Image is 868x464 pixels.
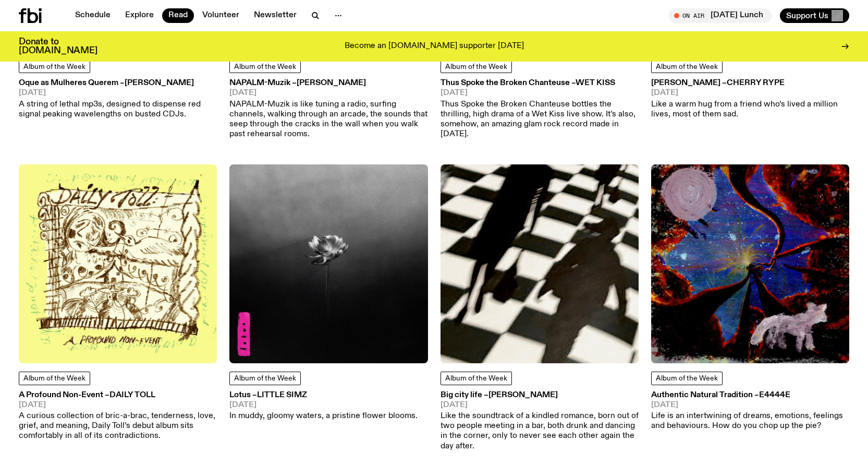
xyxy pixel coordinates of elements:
[651,372,723,385] a: Album of the Week
[229,89,427,97] span: [DATE]
[229,79,427,87] h3: NAPALM-Muzik –
[229,60,301,73] a: Album of the Week
[651,100,849,120] p: Like a warm hug from a friend who’s lived a million lives, most of them sad.
[19,79,217,120] a: Oque as Mulheres Querem –[PERSON_NAME][DATE]A string of lethal mp3s, designed to dispense red sig...
[19,89,217,97] span: [DATE]
[441,79,639,87] h3: Thus Spoke the Broken Chanteuse –
[780,8,849,23] button: Support Us
[441,164,639,363] img: Two silhouettes of figures carrying bags, against a checkerboard background. The image is tilted ...
[119,8,160,23] a: Explore
[345,42,524,51] p: Become an [DOMAIN_NAME] supporter [DATE]
[19,100,217,120] p: A string of lethal mp3s, designed to dispense red signal peaking wavelengths on busted CDJs.
[229,411,418,421] p: In muddy, gloomy waters, a pristine flower blooms.
[651,391,849,432] a: Authentic Natural Tradition –e4444e[DATE]Life is an intertwining of dreams, emotions, feelings an...
[23,63,85,70] span: Album of the Week
[656,63,718,70] span: Album of the Week
[19,38,97,55] h3: Donate to [DOMAIN_NAME]
[651,391,849,399] h3: Authentic Natural Tradition –
[445,375,507,382] span: Album of the Week
[229,391,418,422] a: Lotus –Little Simz[DATE]In muddy, gloomy waters, a pristine flower blooms.
[297,79,366,87] span: [PERSON_NAME]
[656,375,718,382] span: Album of the Week
[651,79,849,120] a: [PERSON_NAME] –Cherry Rype[DATE]Like a warm hug from a friend who’s lived a million lives, most o...
[19,401,217,409] span: [DATE]
[19,79,217,87] h3: Oque as Mulheres Querem –
[229,164,427,363] img: A black and white image of a small lotus flower, on a black and white gradient background. A piec...
[441,60,512,73] a: Album of the Week
[248,8,303,23] a: Newsletter
[19,164,217,363] img: A cluttred but beautiful handrawn image of three figures, standing in front of a house. A face in...
[488,391,558,399] span: [PERSON_NAME]
[234,63,296,70] span: Album of the Week
[759,391,790,399] span: e4444e
[23,375,85,382] span: Album of the Week
[441,89,639,97] span: [DATE]
[229,401,418,409] span: [DATE]
[19,60,90,73] a: Album of the Week
[229,79,427,139] a: NAPALM-Muzik –[PERSON_NAME][DATE]NAPALM-Muzik is like tuning a radio, surfing channels, walking t...
[651,164,849,363] img: A drawing or painting of a blue night sky, dottered with white stars and a spiralling yellow cent...
[441,79,639,139] a: Thus Spoke the Broken Chanteuse –Wet Kiss[DATE]Thus Spoke the Broken Chanteuse bottles the thrill...
[441,401,639,409] span: [DATE]
[257,391,307,399] span: Little Simz
[109,391,155,399] span: Daily Toll
[441,372,512,385] a: Album of the Week
[196,8,246,23] a: Volunteer
[441,100,639,140] p: Thus Spoke the Broken Chanteuse bottles the thrilling, high drama of a Wet Kiss live show. It’s a...
[229,100,427,140] p: NAPALM-Muzik is like tuning a radio, surfing channels, walking through an arcade, the sounds that...
[234,375,296,382] span: Album of the Week
[162,8,194,23] a: Read
[229,372,301,385] a: Album of the Week
[19,372,90,385] a: Album of the Week
[445,63,507,70] span: Album of the Week
[229,391,418,399] h3: Lotus –
[125,79,194,87] span: [PERSON_NAME]
[19,391,217,442] a: A Profound Non-Event –Daily Toll[DATE]A curious collection of bric-a-brac, tenderness, love, grie...
[69,8,117,23] a: Schedule
[651,401,849,409] span: [DATE]
[651,89,849,97] span: [DATE]
[441,391,639,451] a: Big city life –[PERSON_NAME][DATE]Like the soundtrack of a kindled romance, born out of two peopl...
[19,391,217,399] h3: A Profound Non-Event –
[651,79,849,87] h3: [PERSON_NAME] –
[651,411,849,431] p: Life is an intertwining of dreams, emotions, feelings and behaviours. How do you chop up the pie?
[651,60,723,73] a: Album of the Week
[19,411,217,442] p: A curious collection of bric-a-brac, tenderness, love, grief, and meaning, Daily Toll’s debut alb...
[576,79,615,87] span: Wet Kiss
[669,8,772,23] button: On Air[DATE] Lunch
[727,79,785,87] span: Cherry Rype
[441,391,639,399] h3: Big city life –
[786,11,828,20] span: Support Us
[441,411,639,451] p: Like the soundtrack of a kindled romance, born out of two people meeting in a bar, both drunk and...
